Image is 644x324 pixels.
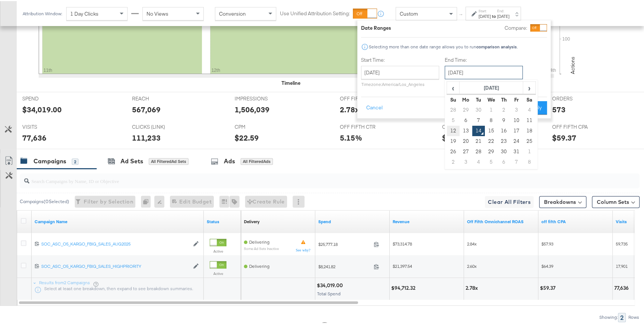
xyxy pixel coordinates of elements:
span: $21,397.54 [393,262,412,268]
td: 29 [485,145,498,156]
td: 6 [460,114,472,125]
span: OFF FIFTH CPA [552,122,608,129]
th: Su [447,93,460,104]
td: 17 [510,125,523,135]
span: $57.93 [541,240,553,246]
div: Campaigns [33,156,66,164]
div: Date Ranges [361,23,391,31]
label: Active [210,248,226,253]
span: ‹ [447,81,459,92]
td: 3 [460,156,472,166]
span: $8,241.82 [318,263,371,268]
td: 30 [498,145,510,156]
td: 2 [447,156,460,166]
span: 2.60x [467,262,477,268]
button: Cancel [361,100,388,113]
strong: to [491,12,497,18]
td: 6 [498,156,510,166]
text: Actions [569,55,576,73]
div: $22.59 [235,131,259,142]
td: 12 [447,125,460,135]
td: 28 [472,145,485,156]
a: 9/20 Update [467,218,535,224]
span: $25,777.18 [318,240,371,246]
span: CPM [235,122,290,129]
span: CLICKS (LINK) [132,122,188,129]
td: 28 [447,104,460,114]
td: 18 [523,125,535,135]
button: Breakdowns [539,195,586,207]
div: 0 [141,195,154,206]
a: SOC_ASC_O5_KARGO_FBIG_SALES_AUG2025 [41,240,189,246]
td: 1 [523,145,535,156]
div: Selecting more than one date range allows you to run . [368,43,518,48]
p: Timezone: America/Los_Angeles [361,80,439,86]
span: Delivering [249,238,270,244]
td: 1 [485,104,498,114]
div: 77,636 [22,131,46,142]
td: 7 [510,156,523,166]
div: 573 [552,103,566,114]
td: 5 [485,156,498,166]
span: Custom [400,9,418,16]
span: No Views [146,9,168,16]
span: REACH [132,94,188,101]
td: 7 [472,114,485,125]
div: Rows [628,314,640,319]
span: O5 CPV [442,122,498,129]
div: [DATE] [497,12,509,18]
strong: comparison analysis [476,43,517,48]
td: 22 [485,135,498,145]
button: Clear All Filters [485,195,534,207]
div: $0.44 [442,131,462,142]
label: Active [210,270,226,275]
th: Tu [472,93,485,104]
td: 15 [485,125,498,135]
span: OFF FIFTH CTR [340,122,396,129]
div: 567,069 [132,103,161,114]
div: Campaigns ( 0 Selected) [20,197,69,204]
div: Ad Sets [120,156,143,164]
a: Reflects the ability of your Ad Campaign to achieve delivery based on ad states, schedule and bud... [244,218,260,224]
td: 5 [447,114,460,125]
span: Clear All Filters [488,196,531,206]
input: Search Campaigns by Name, ID or Objective [29,170,583,184]
th: [DATE] [460,81,523,93]
td: 30 [472,104,485,114]
a: The total amount spent to date. [318,218,387,224]
div: $34,019.00 [317,281,345,288]
span: 1 Day Clicks [70,9,99,16]
label: Compare: [505,23,527,31]
span: $64.39 [541,262,553,268]
a: SOC_ASC_O5_KARGO_FBIG_SALES_HIGHPRIORITY [41,262,189,269]
span: OFF FIFTH [PERSON_NAME] [340,94,396,101]
span: 59,735 [616,240,628,246]
span: › [524,81,535,92]
td: 21 [472,135,485,145]
span: 2.84x [467,240,477,246]
th: Mo [460,93,472,104]
div: Timeline [281,78,300,86]
span: Conversion [219,9,246,16]
div: All Filtered Ad Sets [149,157,189,164]
div: $59.37 [552,131,576,142]
div: [DATE] [479,12,491,18]
td: 16 [498,125,510,135]
td: 24 [510,135,523,145]
span: 17,901 [616,262,628,268]
td: 8 [523,156,535,166]
span: ORDERS [552,94,608,101]
div: Ads [224,156,235,164]
a: Your campaign name. [35,218,201,224]
span: $73,314.78 [393,240,412,246]
span: IMPRESSIONS [235,94,290,101]
span: SPEND [22,94,78,101]
div: 2 [618,312,626,321]
a: Shows the current state of your Ad Campaign. [207,218,238,224]
div: 2.78x [466,283,480,291]
a: Omniture Revenue [393,218,461,224]
td: 14 [472,125,485,135]
div: 1,506,039 [235,103,270,114]
div: Showing: [599,314,618,319]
